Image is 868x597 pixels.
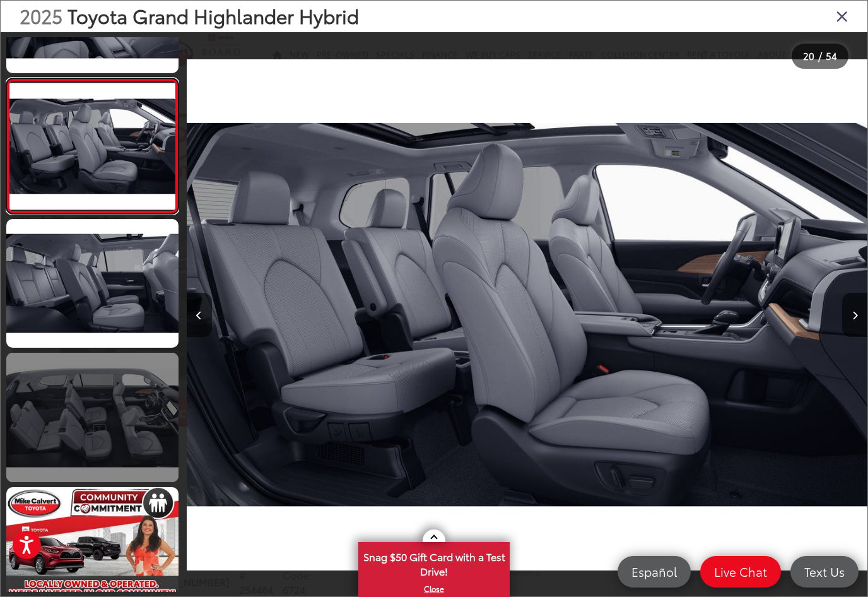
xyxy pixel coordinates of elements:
div: 2025 Toyota Grand Highlander Hybrid Hybrid Limited 19 [187,46,867,583]
span: Snag $50 Gift Card with a Test Drive! [360,543,508,582]
button: Previous image [187,293,212,337]
span: 54 [826,49,837,62]
img: 2025 Toyota Grand Highlander Hybrid Hybrid Limited [8,83,177,210]
span: Live Chat [708,564,773,579]
a: Live Chat [700,556,781,588]
span: 20 [803,49,814,62]
a: Text Us [790,556,859,588]
span: / [817,52,823,61]
span: Toyota Grand Highlander Hybrid [67,2,359,29]
img: 2025 Toyota Grand Highlander Hybrid Hybrid Limited [4,218,180,350]
span: 2025 [20,2,62,29]
a: Español [618,556,691,588]
button: Next image [842,293,867,337]
i: Close gallery [836,8,848,24]
span: Español [625,564,683,579]
img: 2025 Toyota Grand Highlander Hybrid Hybrid Limited [187,46,867,583]
span: Text Us [798,564,851,579]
